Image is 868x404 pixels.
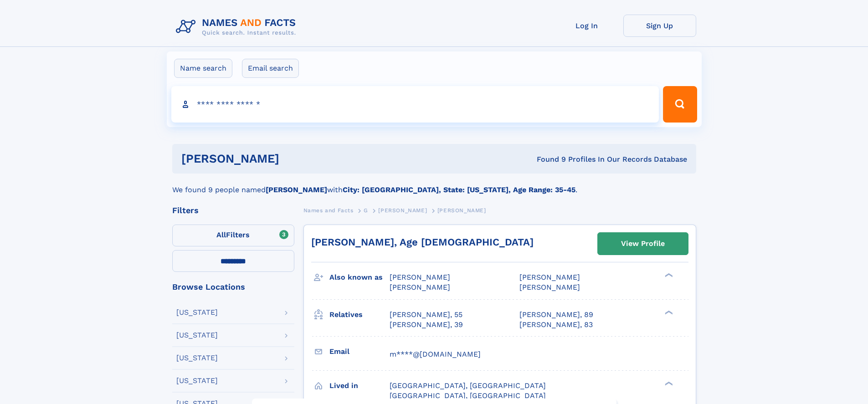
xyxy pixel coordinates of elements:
[378,205,427,216] a: [PERSON_NAME]
[172,15,303,39] img: Logo Names and Facts
[172,206,294,215] div: Filters
[343,185,575,194] b: City: [GEOGRAPHIC_DATA], State: [US_STATE], Age Range: 35-45
[329,270,390,285] h3: Also known as
[311,236,534,248] a: [PERSON_NAME], Age [DEMOGRAPHIC_DATA]
[176,309,218,316] div: [US_STATE]
[172,174,696,195] div: We found 9 people named with .
[550,15,623,37] a: Log In
[621,233,665,254] div: View Profile
[663,309,673,315] div: ❯
[364,207,368,214] span: G
[176,332,218,339] div: [US_STATE]
[663,86,697,123] button: Search Button
[519,273,580,281] span: [PERSON_NAME]
[329,344,390,359] h3: Email
[174,59,232,78] label: Name search
[172,225,294,246] label: Filters
[390,391,546,400] span: [GEOGRAPHIC_DATA], [GEOGRAPHIC_DATA]
[176,377,218,384] div: [US_STATE]
[663,272,673,278] div: ❯
[242,59,299,78] label: Email search
[437,207,486,214] span: [PERSON_NAME]
[390,310,462,320] a: [PERSON_NAME], 55
[390,381,546,390] span: [GEOGRAPHIC_DATA], [GEOGRAPHIC_DATA]
[519,283,580,291] span: [PERSON_NAME]
[176,354,218,362] div: [US_STATE]
[329,307,390,322] h3: Relatives
[623,15,696,37] a: Sign Up
[171,86,659,123] input: search input
[408,154,687,164] div: Found 9 Profiles In Our Records Database
[663,380,673,386] div: ❯
[390,273,450,281] span: [PERSON_NAME]
[364,205,368,216] a: G
[519,320,593,330] a: [PERSON_NAME], 83
[598,233,688,255] a: View Profile
[181,153,408,164] h1: [PERSON_NAME]
[390,320,463,330] a: [PERSON_NAME], 39
[519,310,593,320] a: [PERSON_NAME], 89
[390,283,450,291] span: [PERSON_NAME]
[329,378,390,394] h3: Lived in
[266,185,327,194] b: [PERSON_NAME]
[172,283,294,291] div: Browse Locations
[378,207,427,214] span: [PERSON_NAME]
[216,230,226,239] span: All
[303,205,354,216] a: Names and Facts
